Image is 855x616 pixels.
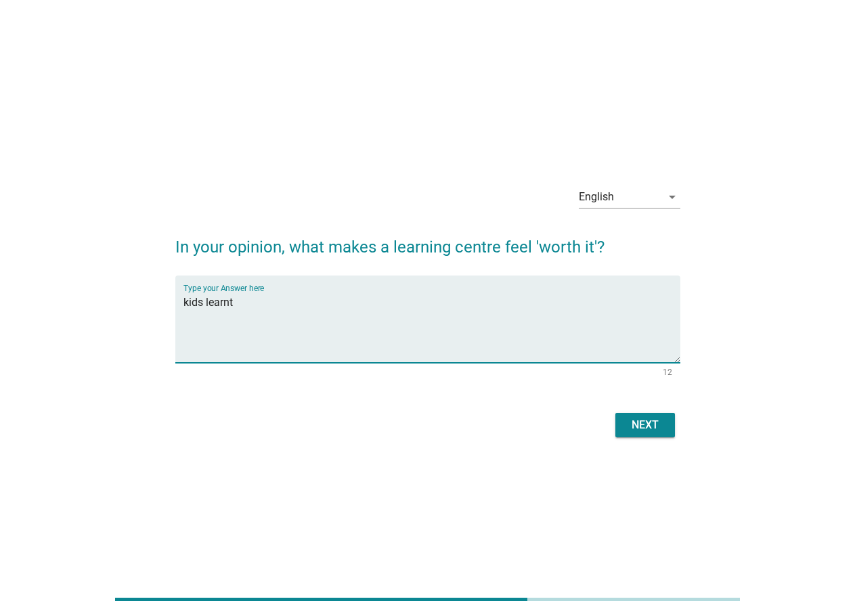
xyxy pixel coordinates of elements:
textarea: Type your Answer here [183,292,680,363]
button: Next [615,413,675,437]
div: Next [626,417,664,433]
div: English [579,191,614,203]
i: arrow_drop_down [664,189,680,205]
div: 12 [663,368,672,376]
h2: In your opinion, what makes a learning centre feel 'worth it'? [175,221,680,259]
